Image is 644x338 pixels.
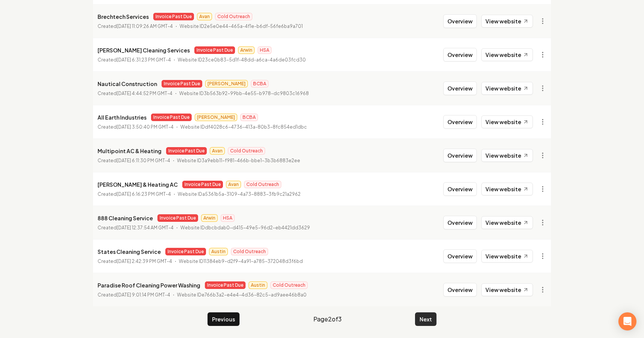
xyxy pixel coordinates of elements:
[157,214,198,222] span: Invoice Past Due
[98,281,200,290] p: Paradise Roof Cleaning Power Washing
[179,90,309,97] p: Website ID 3b563b92-99bb-4e55-b978-dc9803c16968
[178,56,306,64] p: Website ID 23ce0b83-5d1f-48dd-a6ca-4a6de03fcd30
[98,23,173,30] p: Created
[443,14,477,28] button: Overview
[98,180,178,189] p: [PERSON_NAME] & Heating AC
[481,15,533,28] a: View website
[481,149,533,162] a: View website
[151,114,192,121] span: Invoice Past Due
[98,56,171,64] p: Created
[481,115,533,128] a: View website
[481,82,533,95] a: View website
[443,81,477,95] button: Overview
[153,13,194,20] span: Invoice Past Due
[117,23,173,29] time: [DATE] 11:09:26 AM GMT-4
[98,146,162,155] p: Multipoint AC & Heating
[98,123,174,131] p: Created
[226,181,241,188] span: Avan
[251,80,269,88] span: BCBA
[238,46,255,54] span: Arwin
[117,57,171,63] time: [DATE] 6:31:23 PM GMT-4
[195,114,237,121] span: [PERSON_NAME]
[180,224,310,232] p: Website ID dbcbdab0-d415-49e5-96d2-eb4421dd3629
[117,225,174,230] time: [DATE] 12:37:54 AM GMT-4
[443,149,477,162] button: Overview
[443,216,477,229] button: Overview
[98,247,161,256] p: States Cleaning Service
[98,258,172,265] p: Created
[443,48,477,61] button: Overview
[98,214,153,223] p: 888 Cleaning Service
[98,291,170,299] p: Created
[179,258,303,265] p: Website ID 11384eb9-d2f9-4a91-a785-372048d3f6bd
[481,250,533,263] a: View website
[443,249,477,263] button: Overview
[443,182,477,196] button: Overview
[117,158,170,163] time: [DATE] 6:11:30 PM GMT-4
[228,147,265,155] span: Cold Outreach
[98,90,172,97] p: Created
[98,191,171,198] p: Created
[165,248,206,255] span: Invoice Past Due
[481,216,533,229] a: View website
[240,114,258,121] span: BCBA
[117,292,170,298] time: [DATE] 9:01:14 PM GMT-4
[249,281,267,289] span: Austin
[98,224,174,232] p: Created
[221,214,235,222] span: HSA
[415,312,436,326] button: Next
[98,46,190,55] p: [PERSON_NAME] Cleaning Services
[117,191,171,197] time: [DATE] 6:16:23 PM GMT-4
[201,214,218,222] span: Arwin
[443,115,477,129] button: Overview
[618,312,636,330] div: Open Intercom Messenger
[117,258,172,264] time: [DATE] 2:42:39 PM GMT-4
[178,191,301,198] p: Website ID a5361b5a-3109-4a73-8883-3fb9c21a2962
[215,13,252,20] span: Cold Outreach
[162,80,202,88] span: Invoice Past Due
[205,281,246,289] span: Invoice Past Due
[443,283,477,297] button: Overview
[205,80,248,88] span: [PERSON_NAME]
[244,181,281,188] span: Cold Outreach
[481,283,533,296] a: View website
[166,147,207,155] span: Invoice Past Due
[177,291,307,299] p: Website ID e766b3a2-e4e4-4d36-82c5-ad9aee46b8a0
[481,183,533,195] a: View website
[208,312,240,326] button: Previous
[180,123,307,131] p: Website ID df4028c6-4736-413a-80b3-8fc854ed1dbc
[270,281,308,289] span: Cold Outreach
[98,157,170,164] p: Created
[98,79,157,88] p: Nautical Construction
[481,48,533,61] a: View website
[313,315,342,324] span: Page 2 of 3
[117,124,174,130] time: [DATE] 3:50:40 PM GMT-4
[210,147,225,155] span: Avan
[98,12,149,21] p: Brechtech Services
[117,91,172,96] time: [DATE] 4:44:52 PM GMT-4
[182,181,223,188] span: Invoice Past Due
[209,248,228,255] span: Austin
[98,113,147,122] p: All Earth Industries
[231,248,268,255] span: Cold Outreach
[197,13,212,20] span: Avan
[180,23,303,30] p: Website ID 2e5e0e44-465a-4f1e-b6df-56fe6ba9a701
[194,46,235,54] span: Invoice Past Due
[258,46,272,54] span: HSA
[177,157,300,164] p: Website ID 3a9ebb11-f981-466b-bbe1-3b3b6883e2ee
